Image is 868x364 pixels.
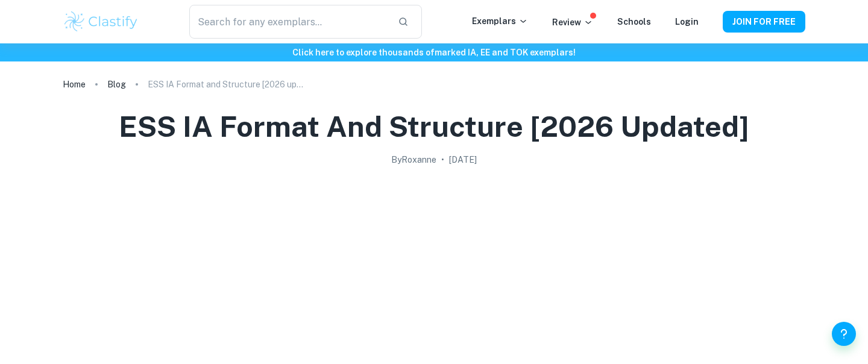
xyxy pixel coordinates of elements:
[63,76,86,93] a: Home
[148,78,304,91] p: ESS IA Format and Structure [2026 updated]
[472,14,528,28] p: Exemplars
[449,153,477,166] h2: [DATE]
[189,5,388,39] input: Search for any exemplars...
[552,16,593,29] p: Review
[723,11,805,33] button: JOIN FOR FREE
[2,46,866,59] h6: Click here to explore thousands of marked IA, EE and TOK exemplars !
[832,322,856,346] button: Help and Feedback
[441,153,444,166] p: •
[617,17,651,27] a: Schools
[107,76,126,93] a: Blog
[119,107,749,146] h1: ESS IA Format and Structure [2026 updated]
[391,153,436,166] h2: By Roxanne
[63,10,139,34] img: Clastify logo
[675,17,699,27] a: Login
